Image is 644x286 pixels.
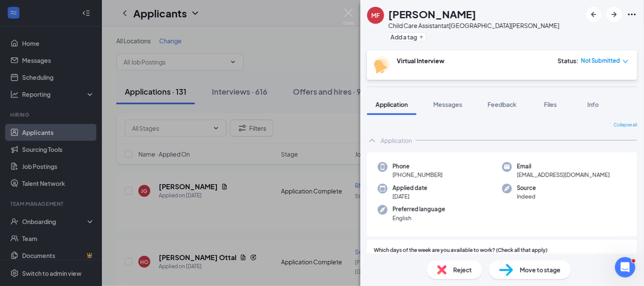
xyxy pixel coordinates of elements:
span: Email [517,162,610,171]
span: Preferred language [393,205,445,213]
div: Application [381,136,412,145]
div: Child Care Assistant at [GEOGRAPHIC_DATA][PERSON_NAME] [388,21,560,30]
button: ArrowRight [607,7,622,22]
span: down [623,59,629,64]
svg: Ellipses [627,9,637,20]
span: Applied date [393,184,427,192]
span: Not Submitted [581,56,620,65]
span: [PHONE_NUMBER] [393,171,443,179]
span: Reject [453,265,472,275]
span: Files [544,101,557,108]
button: PlusAdd a tag [388,32,426,41]
span: Info [588,101,599,108]
div: Status : [558,56,579,65]
span: Messages [433,101,462,108]
svg: ArrowLeftNew [589,9,599,20]
iframe: Intercom live chat [615,257,636,278]
svg: ChevronUp [367,135,377,146]
svg: ArrowRight [609,9,619,20]
b: Virtual Interview [397,57,444,64]
h1: [PERSON_NAME] [388,7,476,21]
span: Phone [393,162,443,171]
button: ArrowLeftNew [586,7,602,22]
div: MF [371,11,380,20]
span: English [393,214,445,222]
span: Indeed [517,192,536,201]
span: Move to stage [520,265,561,275]
span: Feedback [488,101,517,108]
svg: Plus [419,34,424,39]
span: Source [517,184,536,192]
span: Which days of the week are you available to work? (Check all that apply) [374,247,548,255]
span: [DATE] [393,192,427,201]
span: Collapse all [614,122,637,129]
span: [EMAIL_ADDRESS][DOMAIN_NAME] [517,171,610,179]
span: Application [376,101,408,108]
